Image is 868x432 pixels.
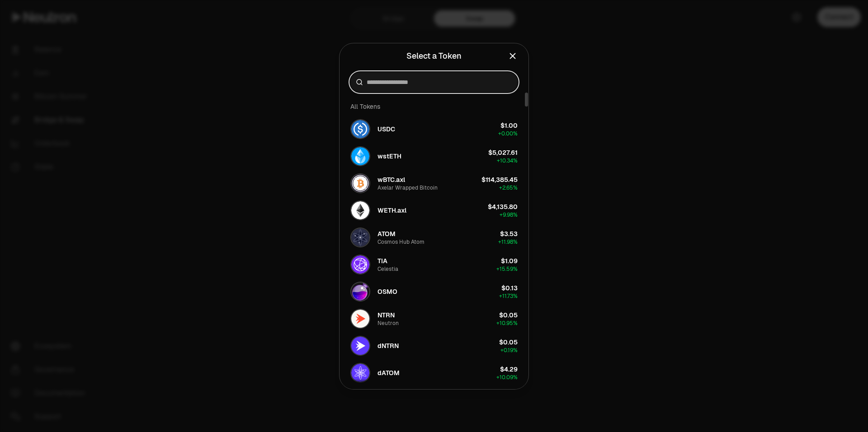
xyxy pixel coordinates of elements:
button: NTRN LogoNTRNNeutron$0.05+10.95% [345,305,523,332]
div: $1.00 [500,121,518,130]
span: + 15.59% [496,265,518,273]
span: wBTC.axl [377,175,405,184]
span: WETH.axl [377,206,406,215]
img: WETH.axl Logo [351,201,369,219]
img: dATOM Logo [351,364,369,382]
img: dNTRN Logo [351,337,369,355]
button: TIA LogoTIACelestia$1.09+15.59% [345,251,523,278]
span: ATOM [377,229,396,238]
span: USDC [377,125,395,134]
img: USDC Logo [351,120,369,138]
button: USDC LogoUSDC$1.00+0.00% [345,116,523,143]
div: Axelar Wrapped Bitcoin [377,184,438,191]
span: + 10.09% [496,374,518,381]
button: wstETH LogowstETH$5,027.61+10.34% [345,143,523,170]
img: wstETH Logo [351,147,369,165]
button: WETH.axl LogoWETH.axl$4,135.80+9.98% [345,197,523,224]
button: dATOM LogodATOM$4.29+10.09% [345,359,523,386]
button: dNTRN LogodNTRN$0.05+0.19% [345,332,523,359]
button: ATOM LogoATOMCosmos Hub Atom$3.53+11.98% [345,224,523,251]
img: OSMO Logo [351,283,369,301]
div: $5,027.61 [488,148,518,157]
button: wBTC.axl LogowBTC.axlAxelar Wrapped Bitcoin$114,385.45+2.65% [345,170,523,197]
div: Select a Token [406,50,462,62]
span: + 0.19% [500,347,518,354]
div: All Tokens [345,98,523,116]
span: + 11.98% [498,238,518,246]
span: + 9.98% [500,211,518,218]
div: Cosmos Hub Atom [377,238,425,246]
button: OSMO LogoOSMO$0.13+11.73% [345,278,523,305]
div: $4,135.80 [488,202,518,211]
div: $4.29 [500,365,518,374]
img: wBTC.axl Logo [351,174,369,192]
button: Close [508,50,518,62]
img: NTRN Logo [351,310,369,328]
span: + 10.34% [497,157,518,164]
span: wstETH [377,152,401,161]
span: dNTRN [377,341,399,350]
span: dATOM [377,368,400,377]
div: Celestia [377,265,398,273]
span: NTRN [377,311,395,320]
span: + 10.95% [496,320,518,327]
span: + 2.65% [499,184,518,191]
div: $0.13 [501,283,518,293]
div: $3.53 [500,229,518,238]
img: ATOM Logo [351,228,369,246]
span: + 11.73% [499,293,518,300]
span: TIA [377,256,387,265]
img: TIA Logo [351,255,369,274]
div: $0.05 [499,311,518,320]
div: $114,385.45 [481,175,518,184]
span: OSMO [377,287,397,296]
div: $0.05 [499,338,518,347]
span: + 0.00% [498,130,518,137]
div: Neutron [377,320,399,327]
div: $1.09 [501,256,518,265]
